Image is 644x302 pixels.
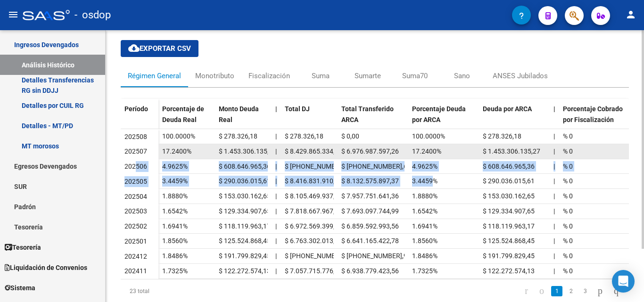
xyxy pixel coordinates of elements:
div: Fiscalización [248,71,290,81]
a: 3 [579,286,591,296]
span: % 0 [563,132,573,140]
span: % 0 [563,237,573,245]
span: $ 1.453.306.135,27 [483,147,540,155]
span: | [275,207,277,215]
span: Deuda por ARCA [483,105,532,113]
datatable-header-cell: Total Transferido ARCA [338,99,408,139]
span: 202503 [124,207,147,215]
span: $ 1.453.306.135,27 [219,147,276,155]
div: Suma [312,71,330,81]
span: | [553,237,555,245]
span: Porcentaje de Deuda Real [162,105,204,123]
span: $ 0,00 [341,132,359,140]
span: 1.7325% [162,267,188,275]
datatable-header-cell: Período [121,99,158,139]
span: | [553,147,555,155]
span: 100.0000% [162,132,195,140]
mat-icon: menu [8,9,19,20]
span: | [553,177,555,185]
span: $ 7.818.667.967,20 [285,207,342,215]
span: % 0 [563,207,573,215]
span: % 0 [563,267,573,275]
span: $ 8.416.831.910,31 [285,177,342,185]
span: 1.8486% [162,252,188,260]
datatable-header-cell: Monto Deuda Real [215,99,272,139]
span: Período [124,105,148,113]
span: Sistema [5,283,35,293]
a: go to last page [610,286,623,296]
span: | [275,267,277,275]
span: $ 8.132.575.897,37 [341,177,399,185]
div: ANSES Jubilados [493,71,548,81]
datatable-header-cell: | [272,99,281,139]
span: | [553,252,555,260]
span: $ 278.326,18 [285,132,323,140]
span: 4.9625% [412,163,438,170]
span: $ 125.524.868,45 [219,237,271,245]
datatable-header-cell: Deuda por ARCA [479,99,550,139]
span: 202508 [124,133,147,140]
span: 202411 [124,267,147,275]
span: | [275,132,277,140]
span: 17.2400% [412,147,441,155]
span: $ 129.334.907,65 [483,207,535,215]
span: 1.6941% [412,222,438,230]
a: 1 [551,286,562,296]
span: 202505 [124,178,147,185]
span: 1.8880% [162,192,188,200]
span: $ 7.693.097.744,99 [341,207,399,215]
span: $ 129.334.907,65 [219,207,271,215]
span: $ 191.799.829,45 [483,252,535,260]
span: $ [PHONE_NUMBER],48 [285,252,355,260]
span: Porcentaje Cobrado por Fiscalización [563,105,623,123]
span: | [275,252,277,260]
span: $ 8.429.865.334,58 [285,147,342,155]
span: Monto Deuda Real [219,105,259,123]
datatable-header-cell: Total DJ [281,99,338,139]
datatable-header-cell: Porcentaje Cobrado por Fiscalización [559,99,630,139]
span: $ 153.030.162,65 [219,192,271,200]
span: $ [PHONE_NUMBER],94 [341,252,411,260]
span: Tesorería [5,242,41,253]
span: 202504 [124,193,147,200]
span: 202506 [124,163,147,170]
span: | [275,147,277,155]
span: | [275,192,277,200]
span: % 0 [563,192,573,200]
span: $ 122.272.574,13 [483,267,535,275]
div: Sano [454,71,470,81]
span: Exportar CSV [128,44,191,53]
a: go to previous page [535,286,548,296]
div: Sumarte [355,71,381,81]
div: Monotributo [195,71,234,81]
span: 100.0000% [412,132,445,140]
span: 202502 [124,222,147,230]
li: page 3 [578,283,592,299]
mat-icon: cloud_download [128,42,140,54]
span: $ 290.036.015,61 [219,177,271,185]
div: Régimen General [128,71,181,81]
span: % 0 [563,252,573,260]
span: Total DJ [285,105,310,113]
span: $ 8.105.469.937,35 [285,192,342,200]
span: 1.6941% [162,222,188,230]
span: $ 191.799.829,45 [219,252,271,260]
span: 3.4459% [162,177,188,185]
span: | [553,132,555,140]
span: $ 608.646.965,36 [219,163,271,170]
button: Exportar CSV [121,40,198,57]
span: - osdop [74,5,111,25]
span: $ 153.030.162,65 [483,192,535,200]
span: 202507 [124,147,147,155]
span: 1.6542% [162,207,188,215]
span: $ 6.859.592.993,56 [341,222,399,230]
span: 4.9625% [162,163,188,170]
a: 2 [565,286,577,296]
span: 202501 [124,237,147,245]
span: $ 6.938.779.423,56 [341,267,399,275]
span: % 0 [563,222,573,230]
span: | [553,163,555,170]
span: $ 122.272.574,13 [219,267,271,275]
span: | [553,192,555,200]
span: 202412 [124,253,147,260]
